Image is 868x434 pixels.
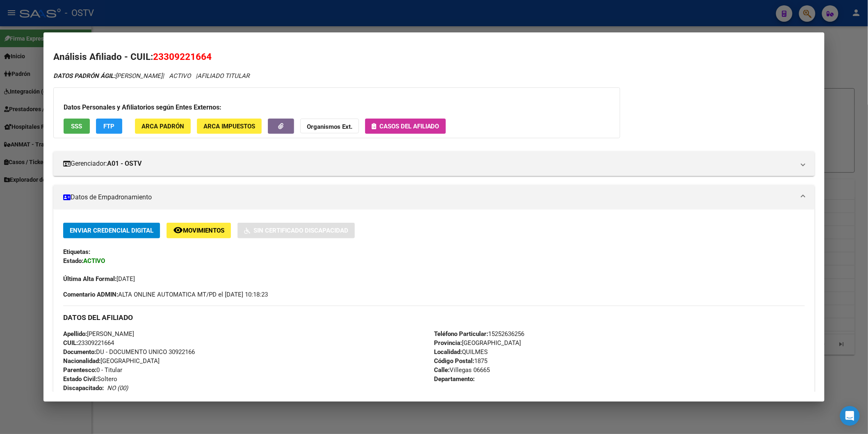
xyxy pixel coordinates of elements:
span: ARCA Impuestos [203,123,255,130]
span: Movimientos [183,227,224,235]
strong: Comentario ADMIN: [63,291,118,298]
span: 1875 [434,357,487,365]
strong: DATOS PADRÓN ÁGIL: [53,72,115,80]
strong: Localidad: [434,348,462,356]
mat-icon: remove_red_eye [173,225,183,235]
span: [PERSON_NAME] [63,330,134,338]
span: [GEOGRAPHIC_DATA] [63,357,160,365]
button: Organismos Ext. [300,119,359,134]
strong: Teléfono Particular: [434,330,488,338]
strong: Última Alta Formal: [63,275,116,283]
span: SSS [71,123,82,130]
strong: Etiquetas: [63,248,90,256]
span: AFILIADO TITULAR [197,72,249,80]
button: Sin Certificado Discapacidad [238,223,355,238]
button: SSS [64,119,90,134]
strong: ACTIVO [83,257,105,265]
span: Sin Certificado Discapacidad [254,227,348,235]
mat-expansion-panel-header: Datos de Empadronamiento [53,185,815,210]
h3: DATOS DEL AFILIADO [63,313,805,322]
button: ARCA Padrón [135,119,191,134]
i: NO (00) [107,384,128,392]
h3: Datos Personales y Afiliatorios según Entes Externos: [64,103,610,112]
strong: Apellido: [63,330,87,338]
strong: CUIL: [63,339,78,347]
button: Enviar Credencial Digital [63,223,160,238]
strong: Documento: [63,348,96,356]
span: Enviar Credencial Digital [70,227,153,235]
strong: Estado: [63,257,83,265]
strong: Departamento: [434,375,475,383]
strong: Provincia: [434,339,462,347]
mat-expansion-panel-header: Gerenciador:A01 - OSTV [53,151,815,176]
span: [DATE] [63,275,135,283]
button: FTP [96,119,122,134]
span: 23309221664 [153,51,212,62]
span: [GEOGRAPHIC_DATA] [434,339,521,347]
span: ARCA Padrón [142,123,184,130]
span: Villegas 06665 [434,366,490,374]
span: QUILMES [434,348,488,356]
strong: Organismos Ext. [307,123,352,130]
i: | ACTIVO | [53,72,249,80]
strong: Calle: [434,366,450,374]
mat-panel-title: Datos de Empadronamiento [63,192,795,202]
strong: Parentesco: [63,366,96,374]
mat-panel-title: Gerenciador: [63,159,795,169]
span: DU - DOCUMENTO UNICO 30922166 [63,348,195,356]
span: 23309221664 [63,339,114,347]
strong: A01 - OSTV [107,159,142,169]
span: [PERSON_NAME] [53,72,162,80]
span: 15252636256 [434,330,524,338]
strong: Estado Civil: [63,375,97,383]
span: Soltero [63,375,117,383]
strong: Nacionalidad: [63,357,101,365]
button: Movimientos [167,223,231,238]
span: Casos del afiliado [379,123,439,130]
h2: Análisis Afiliado - CUIL: [53,50,815,64]
strong: Código Postal: [434,357,474,365]
div: Open Intercom Messenger [840,406,860,426]
button: Casos del afiliado [365,119,446,134]
span: 0 - Titular [63,366,122,374]
strong: Discapacitado: [63,384,104,392]
button: ARCA Impuestos [197,119,262,134]
span: ALTA ONLINE AUTOMATICA MT/PD el [DATE] 10:18:23 [63,290,268,299]
span: FTP [103,123,114,130]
